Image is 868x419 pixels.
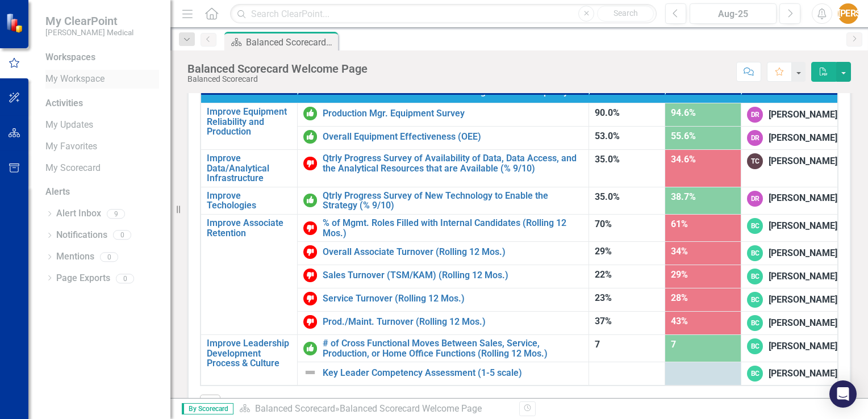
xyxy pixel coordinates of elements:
[747,292,763,308] div: BC
[671,107,696,118] span: 94.6%
[595,316,612,326] span: 37%
[323,153,583,173] a: Qtrly Progress Survey of Availability of Data, Data Access, and the Analytical Resources that are...
[187,75,368,83] div: Balanced Scorecard
[45,119,159,132] a: My Updates
[323,338,583,358] a: # of Cross Functional Moves Between Sales, Service, Production, or Home Office Functions (Rolling...
[6,12,26,32] img: ClearPoint Strategy
[207,153,291,183] a: Improve Data/Analytical Infrastructure
[297,126,589,149] td: Double-Click to Edit Right Click for Context Menu
[769,220,837,233] div: [PERSON_NAME]
[303,194,317,207] img: On or Above Target
[323,191,583,211] a: Qtrly Progress Survey of New Technology to Enable the Strategy (% 9/10)
[45,28,133,37] small: [PERSON_NAME] Medical
[671,191,696,202] span: 38.7%
[671,219,688,229] span: 61%
[100,252,118,262] div: 0
[838,3,858,24] button: [PERSON_NAME]
[597,6,654,22] button: Search
[45,51,95,64] div: Workspaces
[45,73,159,86] a: My Workspace
[45,162,159,175] a: My Scorecard
[201,214,297,334] td: Double-Click to Edit Right Click for Context Menu
[201,187,297,214] td: Double-Click to Edit Right Click for Context Menu
[769,192,837,205] div: [PERSON_NAME]
[769,317,837,330] div: [PERSON_NAME]
[323,108,583,119] a: Production Mgr. Equipment Survey
[747,338,763,354] div: BC
[297,362,589,386] td: Double-Click to Edit Right Click for Context Menu
[747,130,763,146] div: DR
[323,247,583,257] a: Overall Associate Turnover (Rolling 12 Mos.)
[323,368,583,378] a: Key Leader Competency Assessment (1-5 scale)
[246,35,335,49] div: Balanced Scorecard Welcome Page
[323,317,583,327] a: Prod./Maint. Turnover (Rolling 12 Mos.)
[303,107,317,120] img: On or Above Target
[690,3,777,24] button: Aug-25
[769,367,837,380] div: [PERSON_NAME]
[201,335,297,386] td: Double-Click to Edit Right Click for Context Menu
[116,274,134,283] div: 0
[671,154,696,165] span: 34.6%
[769,270,837,283] div: [PERSON_NAME]
[297,288,589,312] td: Double-Click to Edit Right Click for Context Menu
[56,207,101,220] a: Alert Inbox
[201,149,297,187] td: Double-Click to Edit Right Click for Context Menu
[303,269,317,282] img: Below Target
[323,132,583,142] a: Overall Equipment Effectiveness (OEE)
[747,245,763,261] div: BC
[747,366,763,382] div: BC
[747,191,763,207] div: DR
[595,292,612,303] span: 23%
[45,186,159,199] div: Alerts
[595,219,612,229] span: 70%
[303,245,317,259] img: Below Target
[303,157,317,170] img: Below Target
[56,229,107,242] a: Notifications
[671,131,696,141] span: 55.6%
[595,339,600,350] span: 7
[595,191,620,202] span: 35.0%
[303,130,317,144] img: On or Above Target
[297,242,589,265] td: Double-Click to Edit Right Click for Context Menu
[323,218,583,238] a: % of Mgmt. Roles Filled with Internal Candidates (Rolling 12 Mos.)
[45,97,159,110] div: Activities
[207,338,291,368] a: Improve Leadership Development Process & Culture
[297,187,589,214] td: Double-Click to Edit Right Click for Context Menu
[769,132,837,145] div: [PERSON_NAME]
[201,103,297,149] td: Double-Click to Edit Right Click for Context Menu
[207,218,291,238] a: Improve Associate Retention
[595,246,612,257] span: 29%
[182,403,233,414] span: By Scorecard
[671,269,688,280] span: 29%
[323,270,583,280] a: Sales Turnover (TSM/KAM) (Rolling 12 Mos.)
[113,231,131,240] div: 0
[297,265,589,288] td: Double-Click to Edit Right Click for Context Menu
[297,312,589,335] td: Double-Click to Edit Right Click for Context Menu
[297,103,589,126] td: Double-Click to Edit Right Click for Context Menu
[297,149,589,187] td: Double-Click to Edit Right Click for Context Menu
[45,14,133,28] span: My ClearPoint
[694,7,773,21] div: Aug-25
[303,366,317,379] img: Not Defined
[595,107,620,118] span: 90.0%
[671,246,688,257] span: 34%
[303,342,317,355] img: On or Above Target
[769,340,837,353] div: [PERSON_NAME]
[595,131,620,141] span: 53.0%
[671,316,688,326] span: 43%
[769,155,837,168] div: [PERSON_NAME]
[303,315,317,329] img: Below Target
[45,140,159,153] a: My Favorites
[769,108,837,121] div: [PERSON_NAME]
[769,294,837,307] div: [PERSON_NAME]
[297,335,589,362] td: Double-Click to Edit Right Click for Context Menu
[671,292,688,303] span: 28%
[340,403,482,414] div: Balanced Scorecard Welcome Page
[323,294,583,304] a: Service Turnover (Rolling 12 Mos.)
[747,269,763,284] div: BC
[56,272,110,285] a: Page Exports
[56,250,94,263] a: Mentions
[829,380,857,408] div: Open Intercom Messenger
[207,107,291,137] a: Improve Equipment Reliability and Production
